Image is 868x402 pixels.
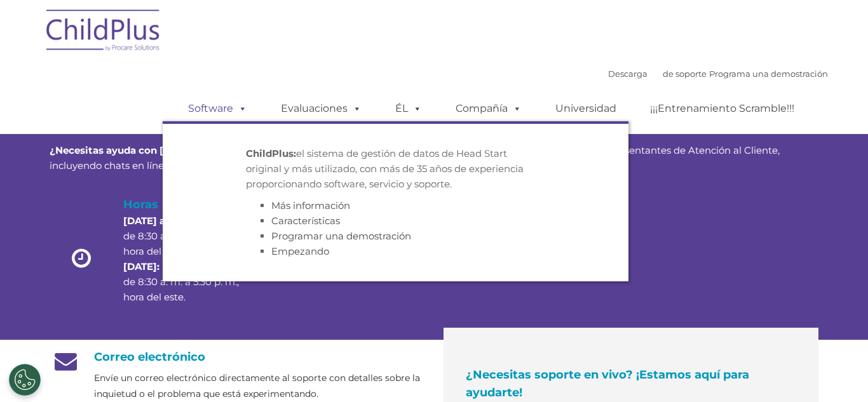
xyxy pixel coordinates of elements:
a: Más información [271,199,350,211]
a: Programa una demostración [709,69,828,79]
img: ChildPlus de Procare Solutions [40,1,167,64]
font: Universidad [555,102,616,114]
font: | [707,69,709,79]
font: ¿Necesitas ayuda con [PERSON_NAME]? [50,144,250,156]
font: Evaluaciones [281,102,348,114]
font: Correo electrónico [94,350,205,364]
font: Envíe un correo electrónico directamente al soporte con detalles sobre la inquietud o el problema... [94,372,420,399]
iframe: Widget de chat [660,265,868,402]
a: Características [271,215,340,227]
font: Horas [123,198,158,211]
a: de soporte [663,69,707,79]
a: ÉL [383,96,435,121]
a: Software [175,96,260,121]
a: ¡¡¡Entrenamiento Scramble!!! [637,96,807,121]
font: Software [188,102,233,114]
font: ¡¡¡Entrenamiento Scramble!!! [650,102,794,114]
font: ÉL [395,102,408,114]
a: Programar una demostración [271,230,411,242]
a: Empezando [271,245,329,257]
font: el sistema de gestión de datos de Head Start original y más utilizado, con más de 35 años de expe... [246,147,524,190]
font: [DATE]: [123,260,159,272]
font: de 8:30 a. m. a 6:30 p. m., hora del este. [123,230,240,257]
font: de 8:30 a. m. a 5:30 p. m., hora del este. [123,276,239,303]
a: Evaluaciones [268,96,374,121]
font: ¿Necesitas soporte en vivo? ¡Estamos aquí para ayudarte! [466,368,749,399]
a: Universidad [543,96,629,121]
a: Descarga [608,69,648,79]
font: Compañía [456,102,508,114]
font: ChildPlus: [246,147,296,159]
font: [DATE] a [DATE]: [123,215,204,227]
a: Compañía [443,96,534,121]
button: Configuración de cookies [9,364,41,396]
